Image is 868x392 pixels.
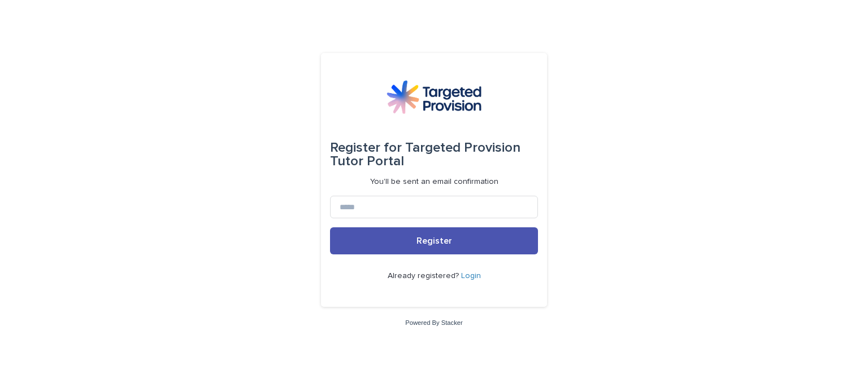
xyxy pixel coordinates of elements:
[370,177,498,187] p: You'll be sent an email confirmation
[405,319,462,326] a: Powered By Stacker
[330,227,538,254] button: Register
[416,236,452,245] span: Register
[461,272,481,280] a: Login
[388,272,461,280] span: Already registered?
[330,132,538,177] div: Targeted Provision Tutor Portal
[330,141,402,155] span: Register for
[387,80,481,114] img: M5nRWzHhSzIhMunXDL62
